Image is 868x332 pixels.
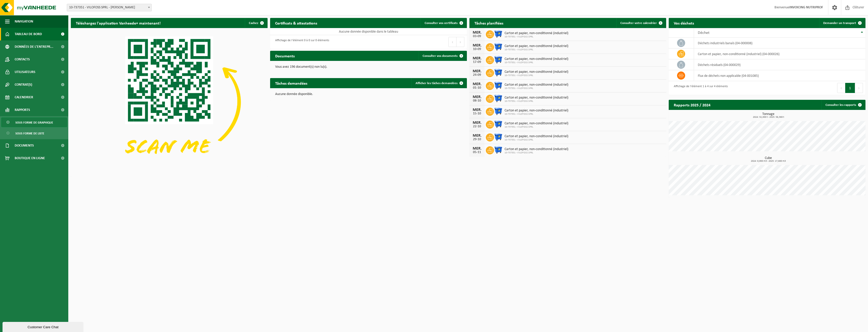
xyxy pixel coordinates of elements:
p: Vous avez 196 document(s) non lu(s). [275,65,462,69]
span: Tableau de bord [15,28,42,40]
div: 10-09 [472,48,482,51]
span: Données de l'entrepr... [15,40,53,53]
span: Documents [15,139,34,152]
span: Déchet [698,31,709,35]
span: Contrat(s) [15,78,32,91]
div: MER. [472,43,482,48]
div: 01-10 [472,86,482,90]
span: Consulter vos certificats [425,21,458,25]
span: Contacts [15,53,30,66]
span: Carton et papier, non-conditionné (industriel) [505,83,568,87]
a: Consulter vos certificats [421,18,466,28]
div: 17-09 [472,60,482,64]
img: WB-1100-HPE-BE-01 [494,120,503,128]
span: Calendrier [15,91,33,104]
span: Carton et papier, non-conditionné (industriel) [505,147,568,151]
span: 10-737351 - VILOFOSS SPRL - VILLERS-LE-BOUILLET [67,4,152,11]
h2: Tâches planifiées [469,18,508,28]
span: Carton et papier, non-conditionné (industriel) [505,109,568,113]
div: Affichage de l'élément 0 à 0 sur 0 éléments [273,36,329,48]
span: Boutique en ligne [15,152,45,164]
iframe: chat widget [3,321,84,332]
td: Aucune donnée disponible dans le tableau [270,28,467,35]
td: déchets industriels banals (04-000008) [694,38,865,49]
a: Demander un transport [819,18,865,28]
div: MER. [472,56,482,60]
span: 10-737351 - VILOFOSS SPRL [505,138,568,141]
span: 10-737351 - VILOFOSS SPRL [505,61,568,64]
strong: INVOICING NUTRIPROF [789,6,823,9]
h2: Tâches demandées [270,78,312,88]
td: déchets résiduels (04-000029) [694,59,865,70]
img: WB-1100-HPE-BE-01 [494,81,503,90]
span: 2024: 32,000 t - 2025: 58,360 t [671,116,865,118]
div: MER. [472,69,482,73]
h2: Téléchargez l'application Vanheede+ maintenant! [71,18,166,28]
img: WB-1100-HPE-BE-01 [494,94,503,103]
img: Download de VHEPlus App [71,28,268,176]
span: 10-737351 - VILOFOSS SPRL [505,48,568,51]
a: Consulter les rapports [821,100,865,110]
a: Consulter votre calendrier [616,18,666,28]
img: WB-1100-HPE-BE-01 [494,42,503,51]
div: 29-10 [472,138,482,141]
button: Previous [448,37,457,47]
div: 22-10 [472,125,482,128]
h3: Cube [671,156,865,162]
img: WB-1100-HPE-BE-01 [494,55,503,64]
div: 24-09 [472,73,482,77]
div: Affichage de l'élément 1 à 4 sur 4 éléments [671,82,728,93]
h2: Certificats & attestations [270,18,322,28]
button: 1 [845,83,855,93]
span: Afficher les tâches demandées [416,82,458,85]
span: Navigation [15,15,33,28]
span: Carton et papier, non-conditionné (industriel) [505,96,568,100]
h3: Tonnage [671,112,865,118]
span: Utilisateurs [15,66,35,78]
img: WB-1100-HPE-BE-01 [494,133,503,141]
td: flux de déchets non applicable (04-001085) [694,70,865,81]
p: Aucune donnée disponible. [275,92,462,96]
div: MER. [472,147,482,151]
span: 10-737351 - VILOFOSS SPRL [505,35,568,38]
span: 10-737351 - VILOFOSS SPRL [505,87,568,90]
td: carton et papier, non-conditionné (industriel) (04-000026) [694,49,865,59]
span: Cachez [249,21,258,25]
span: Demander un transport [823,21,856,25]
button: Previous [837,83,845,93]
span: 2024: 9,900 m3 - 2025: 17,600 m3 [671,160,865,162]
span: 10-737351 - VILOFOSS SPRL [505,74,568,77]
div: MER. [472,121,482,125]
img: WB-1100-HPE-BE-01 [494,30,503,38]
img: WB-1100-HPE-BE-01 [494,107,503,115]
div: MER. [472,134,482,138]
h2: Rapports 2025 / 2024 [669,100,715,110]
a: Sous forme de graphique [1,117,67,127]
a: Sous forme de liste [1,128,67,138]
h2: Documents [270,51,300,61]
span: 10-737351 - VILOFOSS SPRL [505,126,568,129]
a: Afficher les tâches demandées [411,78,466,88]
span: Carton et papier, non-conditionné (industriel) [505,134,568,138]
span: 10-737351 - VILOFOSS SPRL [505,151,568,154]
div: MER. [472,108,482,112]
span: Carton et papier, non-conditionné (industriel) [505,44,568,48]
span: Sous forme de graphique [15,118,53,127]
span: Consulter vos documents [423,54,458,58]
div: 05-11 [472,151,482,154]
div: MER. [472,82,482,86]
button: Next [457,37,464,47]
div: 03-09 [472,35,482,38]
button: Next [855,83,863,93]
img: WB-1100-HPE-BE-01 [494,68,503,77]
span: Sous forme de liste [15,129,44,138]
div: 08-10 [472,99,482,103]
span: 10-737351 - VILOFOSS SPRL - VILLERS-LE-BOUILLET [67,4,151,11]
img: WB-1100-HPE-BE-01 [494,146,503,154]
span: 10-737351 - VILOFOSS SPRL [505,113,568,116]
span: Rapports [15,104,30,116]
span: Carton et papier, non-conditionné (industriel) [505,122,568,126]
span: Carton et papier, non-conditionné (industriel) [505,70,568,74]
a: Consulter vos documents [419,51,466,61]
